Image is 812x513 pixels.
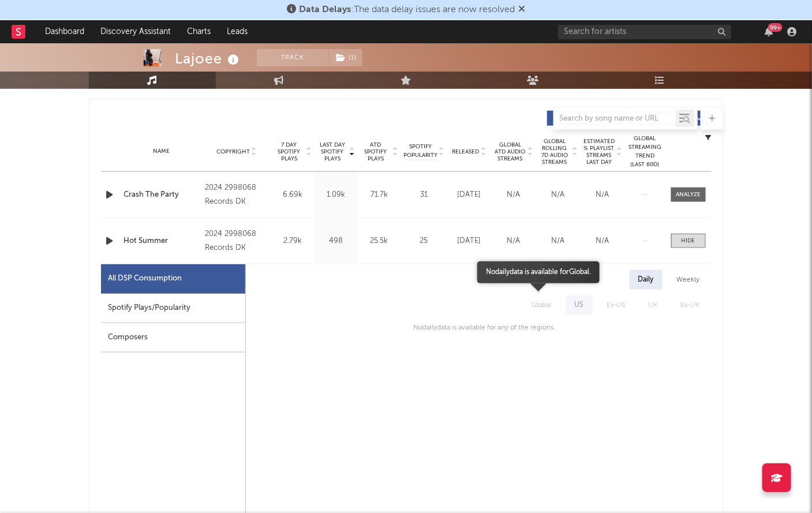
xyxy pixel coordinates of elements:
div: 25 [404,235,444,247]
div: Weekly [668,270,709,290]
div: All DSP Consumption [108,272,182,286]
div: 71.7k [361,189,398,201]
span: Released [452,148,480,155]
div: Composers [101,323,245,353]
span: Global ATD Audio Streams [495,141,526,162]
span: Global Rolling 7D Audio Streams [539,138,571,166]
div: [DATE] [450,189,489,201]
div: N/A [495,235,533,247]
div: 6.69k [274,189,312,201]
a: Charts [179,20,219,43]
span: Last Day Spotify Plays [317,141,348,162]
div: Lajoee [175,49,242,68]
input: Search by song name or URL [554,114,676,123]
span: ATD Spotify Plays [361,141,391,162]
a: Discovery Assistant [92,20,179,43]
a: Dashboard [37,20,92,43]
span: Spotify Popularity [403,143,437,160]
div: Name [124,147,200,156]
div: N/A [583,189,622,201]
div: Daily [630,270,663,290]
div: 99 + [768,23,783,32]
div: No daily data is available for any of the regions. [402,321,555,335]
button: (1) [330,49,362,66]
span: Data Delays [299,5,351,14]
span: Dismiss [518,5,525,14]
span: Estimated % Playlist Streams Last Day [583,138,615,166]
div: N/A [539,189,578,201]
div: 2024 2998068 Records DK [205,227,268,255]
span: 7 Day Spotify Plays [274,141,305,162]
div: [DATE] [450,235,489,247]
button: 99+ [765,27,773,36]
div: 498 [317,235,355,247]
div: 25.5k [361,235,398,247]
a: Leads [219,20,256,43]
input: Search for artists [558,25,731,39]
div: 31 [404,189,444,201]
a: Hot Summer [124,235,200,247]
div: 2024 2998068 Records DK [205,181,268,209]
div: Spotify Plays/Popularity [101,294,245,323]
div: N/A [495,189,533,201]
button: Track [257,49,329,66]
div: All DSP Consumption [101,264,245,294]
div: N/A [539,235,578,247]
a: Crash The Party [124,189,200,201]
span: ( 1 ) [329,49,363,66]
span: : The data delay issues are now resolved [299,5,515,14]
div: 2.79k [274,235,312,247]
div: 1.09k [317,189,355,201]
div: Global Streaming Trend (Last 60D) [628,134,663,169]
span: Copyright [216,148,250,155]
div: N/A [583,235,622,247]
